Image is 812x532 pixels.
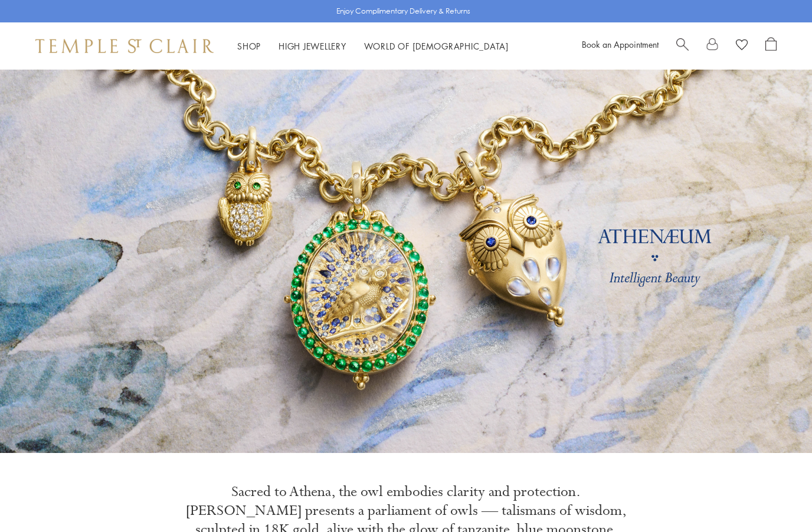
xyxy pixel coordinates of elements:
a: Search [676,37,689,55]
p: Enjoy Complimentary Delivery & Returns [336,5,470,17]
img: Temple St. Clair [35,39,214,53]
a: Book an Appointment [582,38,659,50]
a: ShopShop [237,40,261,52]
a: World of [DEMOGRAPHIC_DATA]World of [DEMOGRAPHIC_DATA] [364,40,509,52]
a: View Wishlist [736,37,748,55]
a: Open Shopping Bag [765,37,777,55]
nav: Main navigation [237,39,509,54]
a: High JewelleryHigh Jewellery [279,40,346,52]
iframe: Gorgias live chat messenger [753,477,800,520]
